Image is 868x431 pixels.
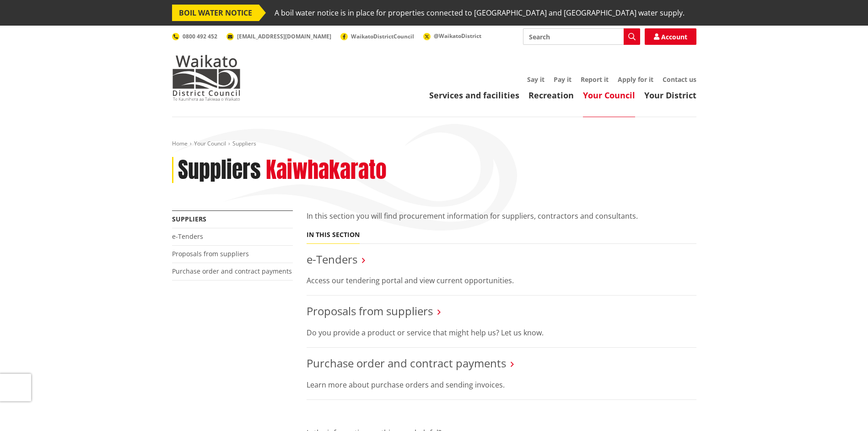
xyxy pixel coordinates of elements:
[429,90,519,101] a: Services and facilities
[307,379,696,390] p: Learn more about purchase orders and sending invoices.
[307,303,433,318] a: Proposals from suppliers
[340,32,414,40] a: WaikatoDistrictCouncil
[307,327,696,338] p: Do you provide a product or service that might help us? Let us know.
[307,252,357,267] a: e-Tenders
[528,90,574,101] a: Recreation
[618,75,653,84] a: Apply for it
[194,140,226,147] a: Your Council
[351,32,414,40] span: WaikatoDistrictCouncil
[172,249,249,258] a: Proposals from suppliers
[554,75,571,84] a: Pay it
[172,232,203,241] a: e-Tenders
[172,267,292,275] a: Purchase order and contract payments
[307,210,696,221] p: In this section you will find procurement information for suppliers, contractors and consultants.
[307,231,360,239] h5: In this section
[172,140,696,148] nav: breadcrumb
[423,32,481,40] a: @WaikatoDistrict
[172,215,206,223] a: Suppliers
[172,140,188,147] a: Home
[183,32,217,40] span: 0800 492 452
[266,157,387,183] h2: Kaiwhakarato
[581,75,609,84] a: Report it
[232,140,256,147] span: Suppliers
[527,75,545,84] a: Say it
[644,90,696,101] a: Your District
[226,32,331,40] a: [EMAIL_ADDRESS][DOMAIN_NAME]
[172,32,217,40] a: 0800 492 452
[307,275,696,286] p: Access our tendering portal and view current opportunities.
[275,5,685,21] span: A boil water notice is in place for properties connected to [GEOGRAPHIC_DATA] and [GEOGRAPHIC_DAT...
[178,157,261,183] h1: Suppliers
[237,32,331,40] span: [EMAIL_ADDRESS][DOMAIN_NAME]
[434,32,481,40] span: @WaikatoDistrict
[172,55,241,101] img: Waikato District Council - Te Kaunihera aa Takiwaa o Waikato
[663,75,696,84] a: Contact us
[523,28,640,45] input: Search input
[307,356,506,371] a: Purchase order and contract payments
[583,90,635,101] a: Your Council
[172,5,259,21] span: BOIL WATER NOTICE
[645,28,696,45] a: Account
